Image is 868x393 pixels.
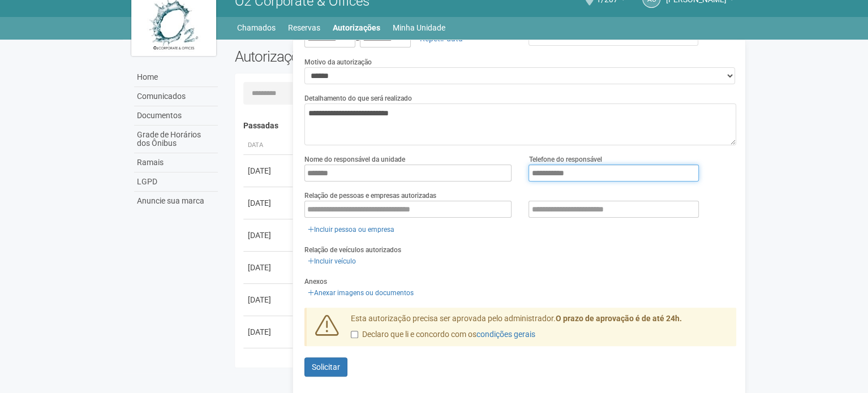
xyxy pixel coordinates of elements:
a: Minha Unidade [393,20,445,36]
div: [DATE] [248,230,290,241]
a: Comunicados [134,87,218,106]
label: Telefone do responsável [528,154,601,165]
div: [DATE] [248,197,290,209]
th: Data [243,136,294,155]
a: Autorizações [333,20,380,36]
a: Chamados [237,20,276,36]
div: [DATE] [248,165,290,176]
div: [DATE] [248,262,290,273]
a: Reservas [288,20,320,36]
a: Anuncie sua marca [134,192,218,210]
h2: Autorizações [235,48,477,65]
label: Relação de pessoas e empresas autorizadas [304,191,436,201]
a: condições gerais [476,330,535,339]
div: [DATE] [248,294,290,305]
a: Grade de Horários dos Ônibus [134,126,218,153]
a: Home [134,68,218,87]
a: Anexar imagens ou documentos [304,287,417,299]
h4: Passadas [243,122,728,130]
label: Anexos [304,277,327,287]
input: Declaro que li e concordo com oscondições gerais [351,331,358,338]
a: Ramais [134,153,218,172]
button: Solicitar [304,357,347,377]
div: [DATE] [248,359,290,370]
label: Motivo da autorização [304,57,372,67]
div: [DATE] [248,326,290,338]
a: Incluir veículo [304,255,359,267]
label: Detalhamento do que será realizado [304,93,412,103]
a: LGPD [134,172,218,192]
a: Incluir pessoa ou empresa [304,223,398,236]
label: Nome do responsável da unidade [304,154,405,165]
label: Declaro que li e concordo com os [351,329,535,340]
a: Documentos [134,106,218,126]
strong: O prazo de aprovação é de até 24h. [556,314,682,323]
span: Solicitar [312,362,340,372]
div: Esta autorização precisa ser aprovada pelo administrador. [342,313,736,346]
label: Relação de veículos autorizados [304,245,401,255]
